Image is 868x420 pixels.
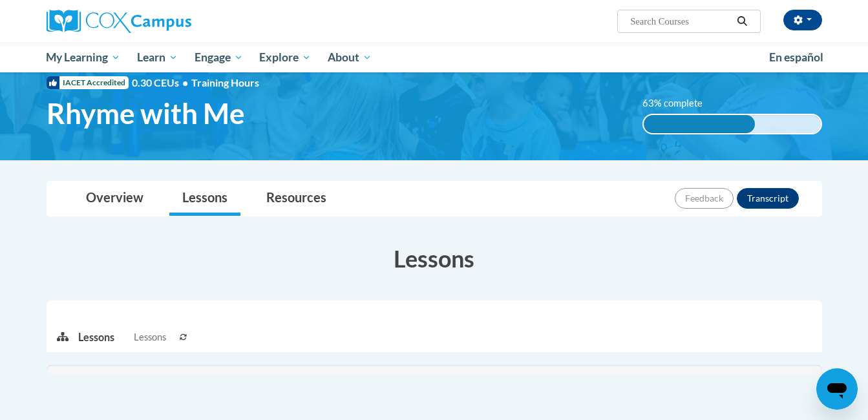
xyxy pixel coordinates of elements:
label: 63% complete [642,96,717,110]
a: Cox Campus [47,10,292,33]
span: Rhyme with Me [47,96,245,131]
button: Transcript [737,188,799,209]
button: Search [732,14,752,29]
a: Lessons [169,182,240,216]
a: Overview [73,182,156,216]
a: About [319,43,380,72]
span: 0.30 CEUs [132,76,191,90]
div: 63% complete [644,115,755,133]
button: Account Settings [783,10,822,30]
p: Lessons [78,330,114,344]
span: Lessons [134,330,166,344]
input: Search Courses [629,14,732,29]
span: En español [769,50,823,64]
a: Resources [253,182,339,216]
img: Cox Campus [47,10,191,33]
a: Learn [129,43,186,72]
span: Engage [195,50,243,65]
span: Learn [137,50,178,65]
a: En español [761,44,832,71]
span: Training Hours [191,76,259,89]
div: Main menu [27,43,842,72]
span: • [182,76,188,89]
a: Engage [186,43,251,72]
span: About [328,50,372,65]
h3: Lessons [47,242,822,275]
a: My Learning [38,43,129,72]
button: Feedback [675,188,734,209]
iframe: Button to launch messaging window [816,368,858,410]
span: IACET Accredited [47,76,129,89]
span: Explore [259,50,311,65]
span: My Learning [46,50,120,65]
a: Explore [251,43,319,72]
